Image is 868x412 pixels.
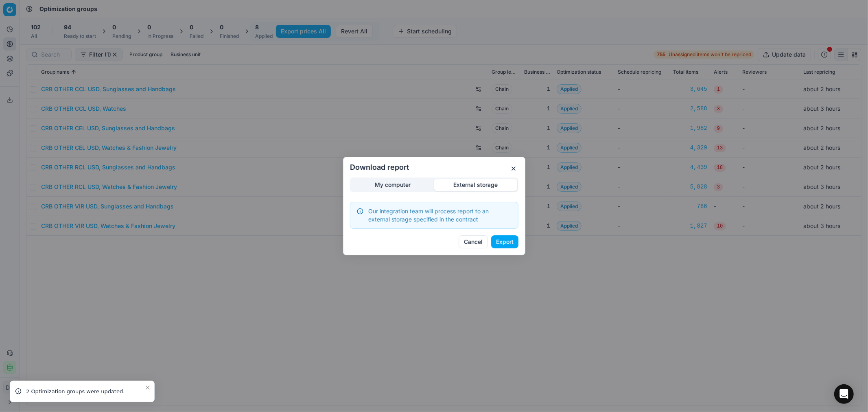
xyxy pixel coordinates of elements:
div: Our integration team will process report to an external storage specified in the contract [368,207,512,224]
button: External storage [434,179,517,191]
button: Cancel [459,235,488,248]
button: My computer [351,179,434,191]
h2: Download report [350,164,518,171]
button: Export [491,235,518,248]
